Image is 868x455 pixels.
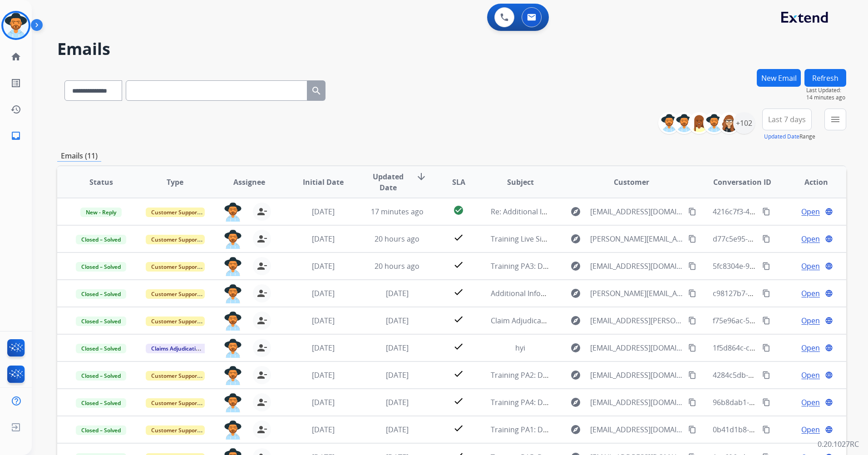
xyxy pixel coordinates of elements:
mat-icon: content_copy [688,317,696,325]
mat-icon: explore [570,233,581,244]
span: Claims Adjudication [146,344,208,353]
mat-icon: home [10,51,21,62]
span: Open [801,342,820,353]
div: +102 [733,112,755,134]
mat-icon: content_copy [688,398,696,406]
span: [EMAIL_ADDRESS][DOMAIN_NAME] [590,342,683,353]
mat-icon: explore [570,370,581,381]
span: [EMAIL_ADDRESS][DOMAIN_NAME] [590,370,683,381]
span: 5fc8304e-9cb4-4a33-a890-9a1e21e1ec66 [713,261,850,271]
mat-icon: language [825,398,833,406]
span: Customer Support [146,398,205,408]
mat-icon: explore [570,206,581,217]
span: Status [89,177,113,188]
span: Closed – Solved [76,262,126,272]
span: Closed – Solved [76,398,126,408]
span: d77c5e95-58ec-4cc7-a1e6-03bfaf920484 [713,234,848,244]
span: Customer Support [146,235,205,244]
span: Customer Support [146,317,205,326]
span: Closed – Solved [76,289,126,299]
span: Last Updated: [806,87,846,94]
mat-icon: explore [570,261,581,272]
button: Refresh [804,69,846,87]
mat-icon: content_copy [762,262,770,270]
span: [EMAIL_ADDRESS][PERSON_NAME][DOMAIN_NAME] [590,315,683,326]
span: [DATE] [312,343,335,353]
span: Closed – Solved [76,344,126,353]
mat-icon: language [825,344,833,352]
mat-icon: person_remove [256,397,267,408]
span: [DATE] [386,316,409,326]
mat-icon: person_remove [256,342,267,353]
span: [EMAIL_ADDRESS][DOMAIN_NAME] [590,424,683,435]
span: Customer Support [146,371,205,381]
span: Updated Date [368,171,409,193]
span: Customer [614,177,649,188]
span: New - Reply [80,208,122,217]
mat-icon: language [825,371,833,379]
span: 1f5d864c-c852-4247-944a-bce6a5d5dd15 [713,343,852,353]
mat-icon: person_remove [256,233,267,244]
img: agent-avatar [224,312,242,331]
span: Customer Support [146,208,205,217]
mat-icon: explore [570,397,581,408]
mat-icon: check [453,368,464,379]
img: agent-avatar [224,284,242,303]
span: 14 minutes ago [806,94,846,101]
span: [DATE] [312,397,335,407]
mat-icon: check [453,259,464,270]
p: 0.20.1027RC [818,439,859,450]
mat-icon: search [311,85,322,96]
mat-icon: content_copy [688,235,696,243]
span: [DATE] [386,288,409,298]
button: Updated Date [764,133,799,140]
mat-icon: explore [570,315,581,326]
span: Closed – Solved [76,317,126,326]
mat-icon: language [825,262,833,270]
span: SLA [452,177,465,188]
mat-icon: content_copy [762,289,770,297]
mat-icon: language [825,425,833,434]
span: [PERSON_NAME][EMAIL_ADDRESS][PERSON_NAME][DOMAIN_NAME] [590,233,683,244]
span: Type [167,177,183,188]
span: Open [801,233,820,244]
mat-icon: person_remove [256,288,267,299]
mat-icon: content_copy [688,344,696,352]
mat-icon: content_copy [762,317,770,325]
mat-icon: content_copy [762,208,770,216]
span: Claim Adjudication [491,316,555,326]
mat-icon: check [453,341,464,352]
span: [DATE] [386,343,409,353]
mat-icon: content_copy [762,235,770,243]
span: Open [801,315,820,326]
span: Conversation ID [713,177,771,188]
mat-icon: history [10,104,21,115]
button: New Email [757,69,801,87]
img: agent-avatar [224,393,242,412]
span: Subject [507,177,534,188]
img: agent-avatar [224,339,242,358]
span: [EMAIL_ADDRESS][DOMAIN_NAME] [590,397,683,408]
mat-icon: check [453,232,464,243]
mat-icon: explore [570,288,581,299]
span: hyi [515,343,525,353]
span: [EMAIL_ADDRESS][DOMAIN_NAME] [590,261,683,272]
mat-icon: language [825,289,833,297]
span: Last 7 days [768,118,806,121]
mat-icon: language [825,235,833,243]
span: [DATE] [312,316,335,326]
mat-icon: explore [570,424,581,435]
mat-icon: content_copy [688,208,696,216]
mat-icon: person_remove [256,424,267,435]
mat-icon: content_copy [762,344,770,352]
mat-icon: inbox [10,130,21,141]
span: 17 minutes ago [371,207,424,217]
mat-icon: check [453,423,464,434]
mat-icon: content_copy [688,371,696,379]
span: Training Live Sim: Do Not Assign ([PERSON_NAME]) [491,234,663,244]
img: agent-avatar [224,366,242,385]
mat-icon: check_circle [453,205,464,216]
span: [PERSON_NAME][EMAIL_ADDRESS][PERSON_NAME][DOMAIN_NAME] [590,288,683,299]
span: [DATE] [386,425,409,435]
span: Open [801,288,820,299]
